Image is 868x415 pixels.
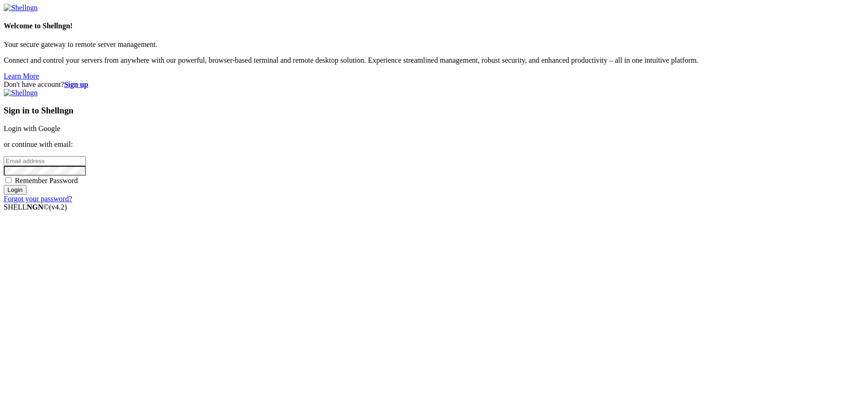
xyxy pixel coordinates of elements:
input: Email address [4,156,86,166]
b: NGN [27,203,44,211]
img: Shellngn [4,89,38,97]
p: or continue with email: [4,140,864,149]
div: Don't have account? [4,80,864,89]
span: SHELL © [4,203,67,211]
input: Remember Password [6,177,12,183]
img: Shellngn [4,4,38,12]
a: Learn More [4,72,39,80]
h3: Sign in to Shellngn [4,105,864,116]
a: Sign up [64,80,88,88]
span: Remember Password [15,177,78,184]
p: Connect and control your servers from anywhere with our powerful, browser-based terminal and remo... [4,56,864,65]
a: Login with Google [4,125,60,132]
input: Login [4,185,26,195]
span: 4.2.0 [49,203,67,211]
h4: Welcome to Shellngn! [4,22,864,30]
a: Forgot your password? [4,195,72,203]
p: Your secure gateway to remote server management. [4,40,864,49]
